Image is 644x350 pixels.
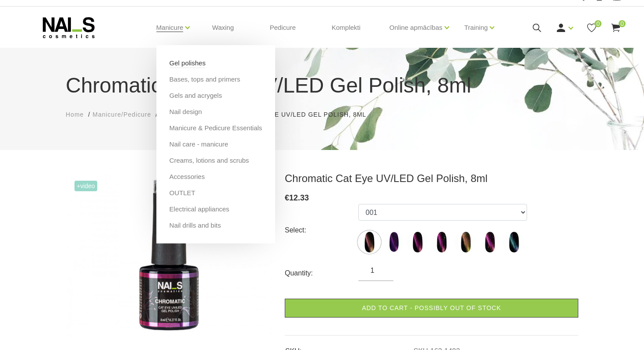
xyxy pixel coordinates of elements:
a: Pedicure [263,7,303,49]
label: Nav atlikumā [455,231,477,253]
a: Bases, tops and primers [170,75,241,84]
img: ... [407,231,428,253]
img: ... [382,231,404,253]
a: Manicure & Pedicure Essentials [170,123,262,133]
span: € [285,193,289,202]
label: Nav atlikumā [431,231,453,253]
span: Home [66,111,84,118]
a: Electrical appliances [170,204,230,214]
div: Select: [285,223,358,237]
span: Manicure/Pedicure [92,111,151,118]
a: Manicure/Pedicure [92,110,151,119]
a: Add to cart [285,299,578,318]
div: Quantity: [285,266,358,280]
a: Online apmācības [389,10,442,45]
a: Nail drills and bits [170,221,221,230]
a: Training [464,10,488,45]
h3: Chromatic Cat Eye UV/LED Gel Polish, 8ml [285,172,578,185]
a: Gel polishes [170,58,206,68]
a: Nail care - manicure [170,139,228,149]
span: +Video [74,181,97,191]
a: Waxing [205,7,241,49]
a: OUTLET [170,188,195,198]
label: Nav atlikumā [358,231,380,253]
h1: Chromatic Cat Eye UV/LED Gel Polish, 8ml [66,70,578,101]
a: Gels and acrygels [170,91,222,100]
a: 0 [610,22,621,33]
li: Chromatic Cat Eye UV/LED Gel Polish, 8ml [208,110,375,119]
img: ... [455,231,477,253]
img: ... [479,231,501,253]
img: ... [358,231,380,253]
img: ... [503,231,525,253]
a: Manicure [156,10,184,45]
span: 12.33 [289,193,309,202]
img: ... [431,231,453,253]
label: Nav atlikumā [382,231,404,253]
span: 0 [594,20,602,27]
a: 0 [586,22,597,33]
a: Home [66,110,84,119]
a: Nail design [170,107,202,117]
a: Creams, lotions and scrubs [170,156,249,165]
span: 0 [619,20,626,27]
img: ... [66,172,272,340]
a: Accessories [170,172,205,182]
a: Komplekti [325,7,368,49]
